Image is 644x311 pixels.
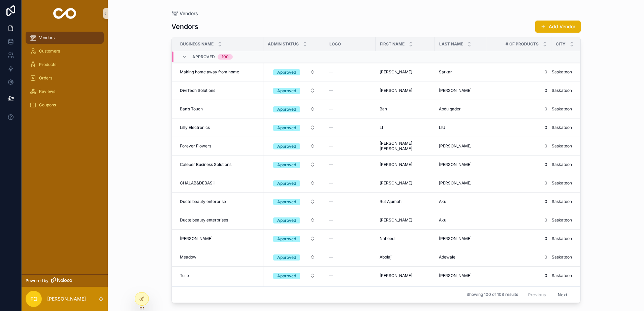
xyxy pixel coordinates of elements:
a: LIU [439,125,483,130]
div: Approved [277,199,296,205]
a: [PERSON_NAME] [380,273,431,278]
a: Select Button [267,232,321,245]
span: Saskatoon [552,162,572,167]
button: Select Button [268,251,321,263]
span: Coupons [39,102,56,108]
a: Customers [26,45,104,57]
a: Saskatoon [552,69,605,75]
span: Naheed [380,236,394,241]
a: Saskatoon [552,143,605,149]
button: Select Button [268,270,321,282]
span: -- [329,254,333,260]
a: Making home away from home [180,69,259,75]
a: [PERSON_NAME] [439,180,483,186]
a: -- [329,162,372,167]
a: LI [380,125,431,130]
span: DiviTech Solutions [180,88,215,93]
a: DiviTech Solutions [180,88,259,93]
img: App logo [53,8,76,19]
span: -- [329,217,333,223]
a: -- [329,254,372,260]
a: Saskatoon [552,254,605,260]
a: 0 [491,254,547,260]
a: Vendors [171,10,198,17]
a: Abdulqader [439,106,483,112]
a: [PERSON_NAME] [439,273,483,278]
span: Customers [39,48,60,54]
a: -- [329,199,372,204]
span: 0 [491,162,547,167]
div: Approved [277,217,296,223]
span: -- [329,199,333,204]
a: 0 [491,236,547,241]
a: Coupons [26,99,104,111]
span: Tulle [180,273,189,278]
span: CHALAB&DEBASH [180,180,216,186]
span: Ducte beauty enterprises [180,217,228,223]
span: -- [329,69,333,75]
a: Select Button [267,66,321,78]
a: [PERSON_NAME] [380,88,431,93]
span: Saskatoon [552,254,572,260]
a: -- [329,236,372,241]
a: Select Button [267,195,321,208]
a: Ducte beauty enterprises [180,217,259,223]
span: 0 [491,217,547,223]
a: 0 [491,143,547,149]
span: Ducte beauty enterprise [180,199,226,204]
span: Lilly Electronics [180,125,210,130]
span: -- [329,236,333,241]
button: Add Vendor [535,21,581,33]
a: -- [329,180,372,186]
a: [PERSON_NAME] [PERSON_NAME] [380,141,431,151]
button: Select Button [268,214,321,226]
span: -- [329,162,333,167]
a: Adewale [439,254,483,260]
span: -- [329,180,333,186]
div: Approved [277,273,296,279]
span: Saskatoon [552,180,572,186]
a: Products [26,59,104,71]
div: Approved [277,125,296,131]
a: Saskatoon [552,162,605,167]
span: [PERSON_NAME] [439,180,472,186]
a: Select Button [267,121,321,134]
span: Admin Status [268,41,299,47]
span: -- [329,143,333,149]
a: Saskatoon [552,273,605,278]
a: Saskatoon [552,236,605,241]
a: Aku [439,199,483,204]
span: Meadow [180,254,196,260]
span: -- [329,273,333,278]
button: Select Button [268,233,321,245]
a: Ducte beauty enterprise [180,199,259,204]
span: Aku [439,217,446,223]
span: -- [329,88,333,93]
span: Last Name [439,41,463,47]
div: Approved [277,69,296,75]
span: Saskatoon [552,106,572,112]
button: Select Button [268,66,321,78]
button: Select Button [268,103,321,115]
a: 0 [491,69,547,75]
button: Select Button [268,140,321,152]
span: [PERSON_NAME] [380,88,412,93]
span: Saskatoon [552,199,572,204]
a: Saskatoon [552,106,605,112]
span: Products [39,62,56,67]
button: Select Button [268,159,321,171]
a: Abolaji [380,254,431,260]
span: First Name [380,41,405,47]
a: 0 [491,88,547,93]
a: Select Button [267,177,321,189]
span: [PERSON_NAME] [439,88,472,93]
a: 0 [491,199,547,204]
h1: Vendors [171,22,198,31]
button: Select Button [268,177,321,189]
span: Aku [439,199,446,204]
span: Business Name [180,41,214,47]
